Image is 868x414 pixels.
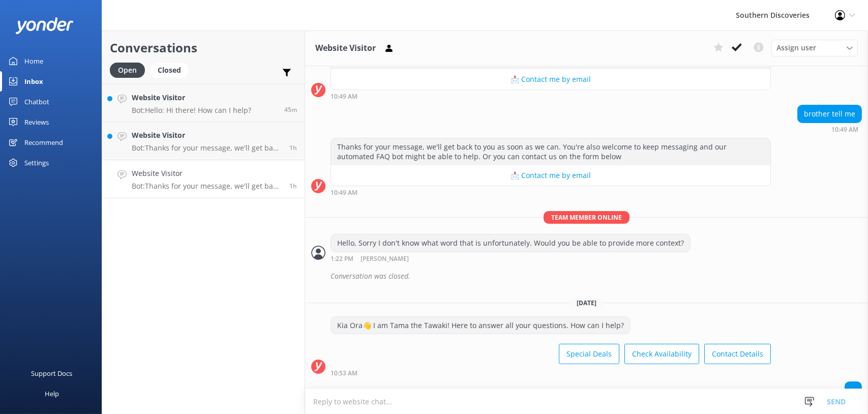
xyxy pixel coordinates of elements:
[102,84,305,122] a: Website VisitorBot:Hello: Hi there! How can I help?45m
[331,189,771,196] div: Oct 08 2025 10:49am (UTC +13:00) Pacific/Auckland
[331,138,770,165] div: Thanks for your message, we'll get back to you as soon as we can. You're also welcome to keep mes...
[24,132,63,153] div: Recommend
[544,211,630,224] span: Team member online
[361,256,409,262] span: [PERSON_NAME]
[45,383,59,404] div: Help
[132,168,282,179] h4: Website Visitor
[311,268,862,285] div: 2025-10-08T00:23:01.505
[331,317,630,334] div: Kia Ora👋 I am Tama the Tawaki! Here to answer all your questions. How can I help?
[132,143,282,153] p: Bot: Thanks for your message, we'll get back to you as soon as we can. You're also welcome to kee...
[771,40,858,56] div: Assign User
[331,369,771,376] div: Oct 13 2025 10:53am (UTC +13:00) Pacific/Auckland
[24,153,49,173] div: Settings
[150,64,194,75] a: Closed
[110,64,150,75] a: Open
[798,105,861,123] div: brother tell me
[24,92,49,112] div: Chatbot
[559,344,619,364] button: Special Deals
[331,165,770,186] button: 📩 Contact me by email
[24,51,43,71] div: Home
[331,256,353,262] strong: 1:22 PM
[24,71,43,92] div: Inbox
[331,268,862,285] div: Conversation was closed.
[331,190,357,196] strong: 10:49 AM
[331,234,690,252] div: Hello, Sorry I don't know what word that is unfortunately. Would you be able to provide more cont...
[831,127,858,133] strong: 10:49 AM
[624,344,699,364] button: Check Availability
[776,42,816,53] span: Assign user
[797,126,862,133] div: Oct 08 2025 10:49am (UTC +13:00) Pacific/Auckland
[32,363,73,383] div: Support Docs
[15,17,74,34] img: yonder-white-logo.png
[289,182,297,190] span: Oct 13 2025 11:00am (UTC +13:00) Pacific/Auckland
[331,94,357,100] strong: 10:49 AM
[331,69,770,90] button: 📩 Contact me by email
[704,344,771,364] button: Contact Details
[132,92,251,103] h4: Website Visitor
[331,255,691,262] div: Oct 08 2025 01:22pm (UTC +13:00) Pacific/Auckland
[102,122,305,160] a: Website VisitorBot:Thanks for your message, we'll get back to you as soon as we can. You're also ...
[110,38,297,57] h2: Conversations
[132,106,251,115] p: Bot: Hello: Hi there! How can I help?
[331,93,771,100] div: Oct 08 2025 10:49am (UTC +13:00) Pacific/Auckland
[315,42,376,55] h3: Website Visitor
[289,143,297,152] span: Oct 13 2025 11:21am (UTC +13:00) Pacific/Auckland
[132,130,282,141] h4: Website Visitor
[845,382,861,399] div: e
[102,160,305,198] a: Website VisitorBot:Thanks for your message, we'll get back to you as soon as we can. You're also ...
[571,299,603,307] span: [DATE]
[284,105,297,114] span: Oct 13 2025 11:46am (UTC +13:00) Pacific/Auckland
[331,370,357,376] strong: 10:53 AM
[24,112,49,132] div: Reviews
[150,63,189,78] div: Closed
[110,63,145,78] div: Open
[132,182,282,191] p: Bot: Thanks for your message, we'll get back to you as soon as we can. You're also welcome to kee...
